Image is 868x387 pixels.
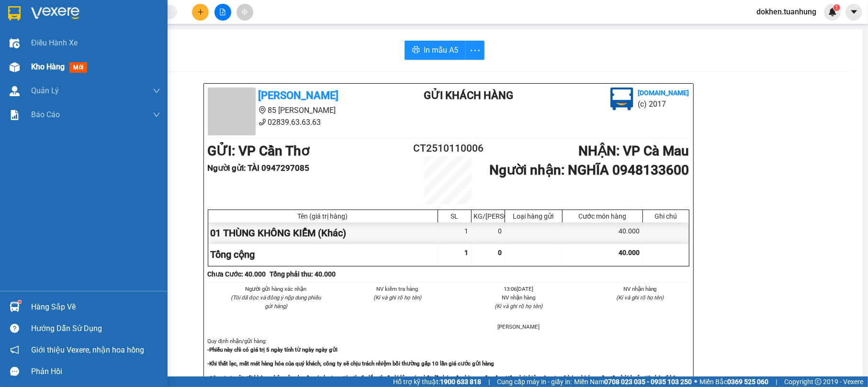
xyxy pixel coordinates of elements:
span: Điều hành xe [31,37,78,49]
span: notification [10,345,19,354]
div: Hướng dẫn sử dụng [31,321,160,336]
span: down [153,111,160,119]
b: Chưa Cước : 40.000 [208,270,266,278]
span: more [466,44,484,56]
span: file-add [219,9,226,15]
i: (Tôi đã đọc và đồng ý nộp dung phiếu gửi hàng) [231,294,321,310]
span: 0 [498,249,502,256]
li: 85 [PERSON_NAME] [208,104,386,116]
span: message [10,367,19,376]
b: [DOMAIN_NAME] [638,89,689,97]
img: warehouse-icon [10,86,20,96]
b: NHẬN : VP Cà Mau [578,143,689,159]
b: Người nhận : NGHĨA 0948133600 [489,162,689,178]
div: Cước món hàng [565,212,640,220]
button: more [465,41,485,60]
span: Miền Bắc [699,376,768,387]
div: Phản hồi [31,365,160,379]
span: | [488,376,490,387]
div: Tên (giá trị hàng) [211,212,435,220]
span: aim [241,9,248,15]
b: [PERSON_NAME] [259,89,339,101]
span: dokhen.tuanhung [749,6,824,18]
h2: CT2510110006 [408,141,489,156]
b: [PERSON_NAME] [55,6,135,18]
span: Hỗ trợ kỹ thuật: [393,376,481,387]
span: environment [259,106,266,114]
span: Giới thiệu Vexere, nhận hoa hồng [31,344,144,356]
li: [PERSON_NAME] [470,322,568,331]
b: Tổng phải thu: 40.000 [270,270,336,278]
strong: 0369 525 060 [727,378,768,386]
li: NV nhận hàng [470,293,568,302]
i: (Kí và ghi rõ họ tên) [616,294,664,301]
img: logo.jpg [610,88,633,111]
span: caret-down [850,8,858,16]
div: 1 [438,222,472,244]
li: 02839.63.63.63 [208,116,386,128]
li: 13:06[DATE] [470,285,568,293]
span: Quản Lý [31,85,59,97]
button: aim [237,4,253,21]
b: Gửi khách hàng [424,89,513,101]
i: (Kí và ghi rõ họ tên) [495,303,542,310]
li: Người gửi hàng xác nhận [227,285,326,293]
b: GỬI : VP Cần Thơ [4,60,106,76]
span: phone [259,118,266,126]
strong: -Khi thất lạc, mất mát hàng hóa của quý khách, công ty sẽ chịu trách nhiệm bồi thường gấp 10 lần ... [208,360,495,367]
strong: -Phiếu này chỉ có giá trị 5 ngày tính từ ngày ngày gửi [208,346,338,353]
span: ⚪️ [694,380,697,384]
div: 01 THÙNG KHÔNG KIỂM (Khác) [208,222,438,244]
b: GỬI : VP Cần Thơ [208,143,310,159]
li: NV nhận hàng [591,285,689,293]
span: 1 [835,4,838,11]
span: Báo cáo [31,109,60,121]
span: 40.000 [619,249,640,256]
div: SL [440,212,469,220]
div: Ghi chú [645,212,687,220]
span: printer [412,46,420,55]
div: Hàng sắp về [31,300,160,314]
sup: 1 [834,4,840,11]
b: Người gửi : TÀI 0947297085 [208,163,310,173]
button: file-add [214,4,231,21]
i: (Kí và ghi rõ họ tên) [373,294,421,301]
img: warehouse-icon [10,62,20,72]
span: copyright [815,378,822,385]
div: 0 [472,222,505,244]
span: down [153,87,160,95]
button: caret-down [845,4,862,21]
button: printerIn mẫu A5 [405,41,466,60]
span: mới [69,62,87,73]
li: 02839.63.63.63 [4,33,182,45]
span: In mẫu A5 [424,44,458,56]
img: icon-new-feature [828,8,837,16]
button: plus [192,4,209,21]
li: (c) 2017 [638,98,689,110]
sup: 1 [18,300,21,303]
div: KG/[PERSON_NAME] [474,212,502,220]
span: phone [55,35,63,43]
span: Miền Nam [574,376,692,387]
span: question-circle [10,324,19,333]
span: | [776,376,777,387]
div: 40.000 [563,222,643,244]
span: Tổng cộng [211,249,255,260]
span: plus [197,9,204,15]
div: Loại hàng gửi [507,212,560,220]
img: warehouse-icon [10,302,20,312]
li: NV kiểm tra hàng [348,285,447,293]
strong: 0708 023 035 - 0935 103 250 [604,378,692,386]
img: logo-vxr [8,6,21,21]
span: Cung cấp máy in - giấy in: [497,376,572,387]
span: environment [55,23,63,31]
strong: 1900 633 818 [440,378,481,386]
img: solution-icon [10,110,20,120]
span: 1 [465,249,469,256]
li: 85 [PERSON_NAME] [4,21,182,33]
img: warehouse-icon [10,38,20,48]
span: Kho hàng [31,62,65,71]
